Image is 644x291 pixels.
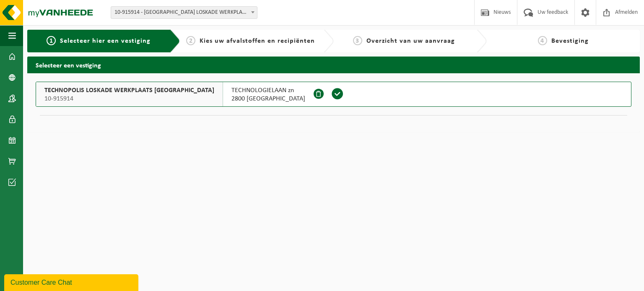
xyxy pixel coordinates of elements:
[27,57,640,73] h2: Selecteer een vestiging
[353,36,362,45] span: 3
[44,95,214,103] span: 10-915914
[4,273,140,291] iframe: chat widget
[200,38,315,44] span: Kies uw afvalstoffen en recipiënten
[366,38,455,44] span: Overzicht van uw aanvraag
[231,95,305,103] span: 2800 [GEOGRAPHIC_DATA]
[111,6,257,19] span: 10-915914 - TECHNOPOLIS LOSKADE WERKPLAATS LW - MECHELEN
[111,7,257,18] span: 10-915914 - TECHNOPOLIS LOSKADE WERKPLAATS LW - MECHELEN
[44,86,214,95] span: TECHNOPOLIS LOSKADE WERKPLAATS [GEOGRAPHIC_DATA]
[186,36,195,45] span: 2
[551,38,589,44] span: Bevestiging
[36,82,631,107] button: TECHNOPOLIS LOSKADE WERKPLAATS [GEOGRAPHIC_DATA] 10-915914 TECHNOLOGIELAAN zn2800 [GEOGRAPHIC_DATA]
[47,36,56,45] span: 1
[231,86,305,95] span: TECHNOLOGIELAAN zn
[538,36,547,45] span: 4
[60,38,151,44] span: Selecteer hier een vestiging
